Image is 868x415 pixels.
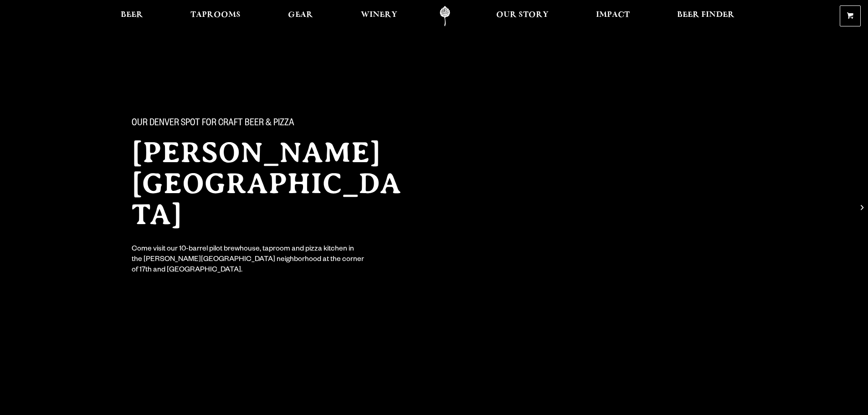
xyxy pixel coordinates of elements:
span: Our Story [496,11,549,19]
a: Impact [590,6,636,26]
a: Beer [115,6,149,26]
a: Our Story [490,6,555,26]
a: Gear [282,6,319,26]
span: Winery [361,11,397,19]
span: Beer [121,11,143,19]
span: Gear [288,11,313,19]
a: Taprooms [185,6,247,26]
a: Beer Finder [671,6,740,26]
span: Beer Finder [677,11,734,19]
span: Our Denver spot for craft beer & pizza [132,118,294,130]
span: Taprooms [190,11,241,19]
span: Impact [596,11,630,19]
a: Winery [355,6,403,26]
a: Odell Home [428,6,462,26]
div: Come visit our 10-barrel pilot brewhouse, taproom and pizza kitchen in the [PERSON_NAME][GEOGRAPH... [132,245,365,276]
h2: [PERSON_NAME][GEOGRAPHIC_DATA] [132,137,416,230]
